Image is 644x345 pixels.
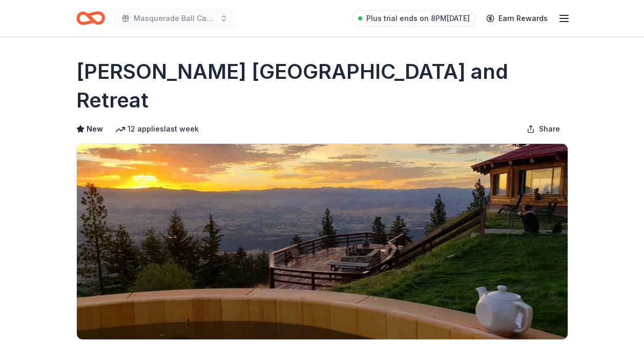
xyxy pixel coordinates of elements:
[76,57,568,115] h1: [PERSON_NAME] [GEOGRAPHIC_DATA] and Retreat
[539,123,560,135] span: Share
[366,12,470,25] span: Plus trial ends on 8PM[DATE]
[352,10,476,27] a: Plus trial ends on 8PM[DATE]
[134,12,216,25] span: Masquerade Ball Casino Night
[77,144,568,339] img: Image for Downing Mountain Lodge and Retreat
[76,6,105,30] a: Home
[518,119,568,139] button: Share
[113,8,236,29] button: Masquerade Ball Casino Night
[87,123,103,135] span: New
[480,9,554,28] a: Earn Rewards
[115,123,199,135] div: 12 applies last week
